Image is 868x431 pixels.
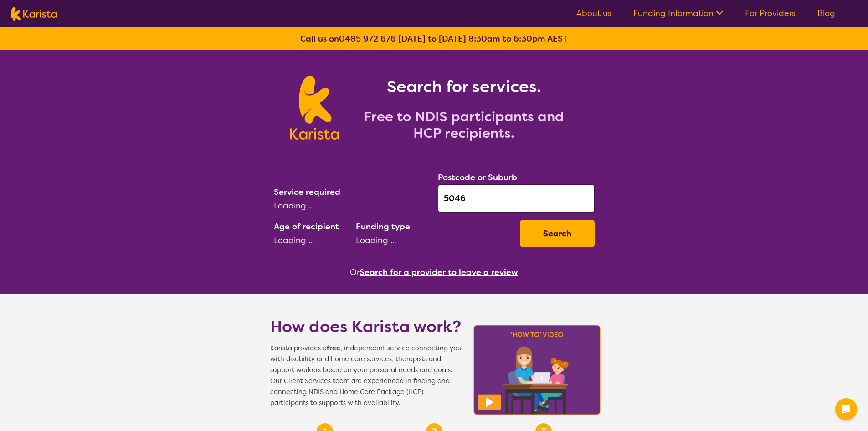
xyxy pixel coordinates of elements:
a: Blog [817,8,835,19]
img: Karista logo [11,7,57,21]
a: For Providers [745,8,796,19]
h2: Free to NDIS participants and HCP recipients. [350,109,578,141]
img: Karista video [471,322,604,418]
h1: How does Karista work? [270,316,462,338]
a: Funding Information [633,8,723,19]
h1: Search for services. [350,76,578,98]
label: Age of recipient [274,221,339,232]
span: Or [350,265,360,279]
input: Type [438,184,595,213]
a: 0485 972 676 [339,33,396,44]
label: Postcode or Suburb [438,172,517,183]
img: Karista logo [290,76,339,140]
label: Funding type [356,221,410,232]
a: About us [576,8,611,19]
div: Loading ... [356,234,513,247]
button: Search for a provider to leave a review [360,265,518,279]
span: Karista provides a , independent service connecting you with disability and home care services, t... [270,343,462,409]
b: free [327,344,340,353]
button: Search [520,220,595,247]
div: Loading ... [274,199,431,213]
b: Call us on [DATE] to [DATE] 8:30am to 6:30pm AEST [300,33,568,44]
div: Loading ... [274,234,349,247]
label: Service required [274,187,340,197]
